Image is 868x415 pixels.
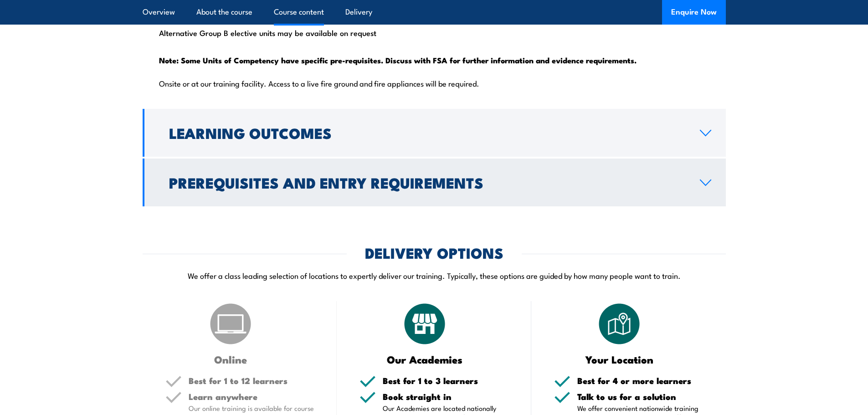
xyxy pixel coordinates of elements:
[383,392,508,401] h5: Book straight in
[143,159,726,206] a: Prerequisites and Entry Requirements
[383,376,508,385] h5: Best for 1 to 3 learners
[159,78,709,87] p: Onsite or at our training facility. Access to a live fire ground and fire appliances will be requ...
[365,246,503,259] h2: DELIVERY OPTIONS
[189,376,314,385] h5: Best for 1 to 12 learners
[169,126,685,139] h2: Learning Outcomes
[360,354,490,364] h3: Our Academies
[169,176,685,189] h2: Prerequisites and Entry Requirements
[554,354,685,364] h3: Your Location
[577,376,703,385] h5: Best for 4 or more learners
[143,270,726,281] p: We offer a class leading selection of locations to expertly deliver our training. Typically, thes...
[577,392,703,401] h5: Talk to us for a solution
[159,54,637,66] strong: Note: Some Units of Competency have specific pre-requisites. Discuss with FSA for further informa...
[143,109,726,157] a: Learning Outcomes
[189,392,314,401] h5: Learn anywhere
[165,354,296,364] h3: Online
